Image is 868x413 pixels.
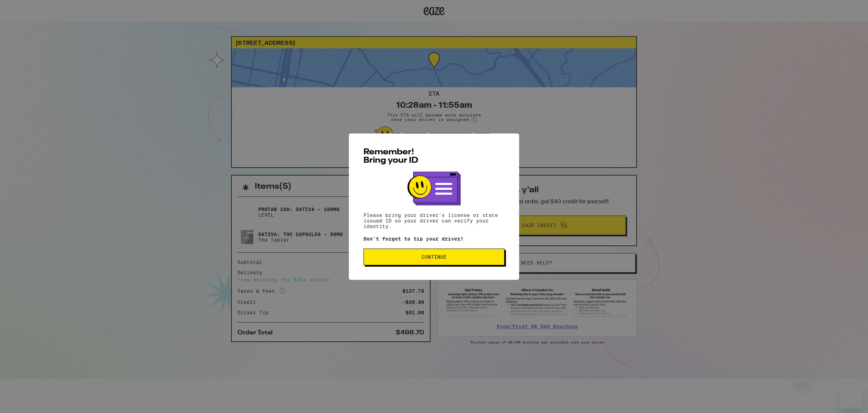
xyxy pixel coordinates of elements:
button: Continue [363,249,505,265]
iframe: Close message [795,369,809,382]
span: Remember! Bring your ID [363,148,418,165]
p: Please bring your driver's license or state issued ID so your driver can verify your identity. [363,212,505,229]
p: Don't forget to tip your driver! [363,236,505,242]
span: Continue [421,254,447,259]
iframe: Button to launch messaging window [840,385,862,407]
